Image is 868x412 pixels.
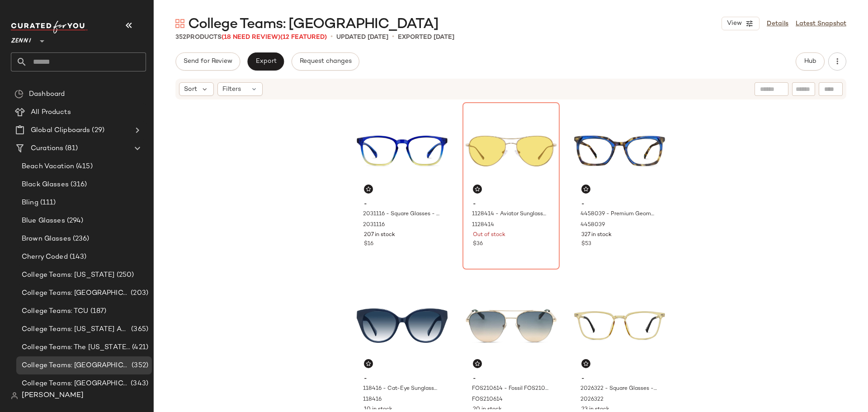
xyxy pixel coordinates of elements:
span: (316) [69,180,87,190]
span: (415) [74,161,93,172]
span: (187) [89,306,107,317]
button: View [722,17,759,30]
button: Send for Review [175,52,240,71]
span: College Teams: [GEOGRAPHIC_DATA] [22,288,129,298]
span: 118416 - Cat-Eye Sunglasses - Blue - Acetate [363,385,439,393]
span: Brown Glasses [22,234,71,244]
div: Products [175,33,327,42]
span: 2026322 - Square Glasses - Yellow - Plastic [580,385,657,393]
span: (111) [38,198,56,208]
span: 4458039 - Premium Geometric Glasses - Blue/Tortoiseshell - Acetate [580,210,657,218]
span: 327 in stock [581,231,612,239]
span: $53 [581,240,591,248]
img: 118416-sunglasses-front-view.jpg [357,280,448,371]
span: 2026322 [580,396,604,404]
span: - [581,375,658,383]
span: - [364,200,440,208]
img: 4458039-eyeglasses-front-view.jpg [574,105,665,197]
span: 4458039 [580,221,605,229]
span: (203) [129,288,148,298]
span: (250) [115,270,134,280]
span: (12 Featured) [280,34,327,41]
span: Bling [22,198,38,208]
span: College Teams: The [US_STATE] State [22,342,130,353]
span: $16 [364,240,373,248]
a: Latest Snapshot [796,19,846,28]
span: Cherry Coded [22,252,68,262]
p: Exported [DATE] [398,33,454,42]
a: Details [767,19,788,28]
img: svg%3e [14,90,24,99]
span: • [330,32,333,43]
span: (18 Need Review) [222,34,280,41]
span: Beach Vacation [22,161,74,172]
span: (81) [63,143,78,154]
span: Blue Glasses [22,216,65,226]
span: College Teams: TCU [22,306,89,317]
span: (143) [68,252,87,262]
img: 2031116-eyeglasses-front-view.jpg [357,105,448,197]
img: cfy_white_logo.C9jOOHJF.svg [11,21,88,33]
span: Zenni [11,31,31,47]
span: $36 [473,240,483,248]
span: [PERSON_NAME] [22,390,84,401]
span: • [392,32,394,43]
button: Export [247,52,284,71]
img: svg%3e [366,186,371,192]
span: (236) [71,234,90,244]
button: Hub [796,52,825,71]
span: Filters [222,85,241,94]
span: College Teams: [GEOGRAPHIC_DATA] [188,15,439,33]
span: (294) [65,216,84,226]
span: (421) [130,342,148,353]
span: View [726,20,742,27]
span: College Teams: [US_STATE] [22,270,115,280]
span: - [581,200,658,208]
span: 352 [175,34,186,41]
span: FOS210614 - Fossil FOS2106 - Gold - Stainless Steel [472,385,548,393]
span: College Teams: [US_STATE] A&M [22,324,129,335]
span: 1128414 [472,221,494,229]
span: Curations [31,143,63,154]
span: - [473,375,549,383]
span: 118416 [363,396,382,404]
span: (352) [130,360,148,371]
button: Request changes [292,52,359,71]
span: Black Glasses [22,180,69,190]
span: College Teams: [GEOGRAPHIC_DATA] [22,360,130,371]
img: svg%3e [583,186,589,192]
span: Dashboard [29,89,65,99]
img: FOS210614-sunglasses-front-view.jpg [466,280,557,371]
span: Out of stock [473,231,505,239]
span: Export [255,58,276,65]
span: 2031116 - Square Glasses - Cobalt - Plastic [363,210,439,218]
span: College Teams: [GEOGRAPHIC_DATA][US_STATE] [22,379,129,389]
span: (365) [129,324,148,335]
img: svg%3e [475,361,480,366]
span: 207 in stock [364,231,395,239]
span: (343) [129,379,148,389]
img: svg%3e [475,186,480,192]
span: Global Clipboards [31,125,90,136]
span: Hub [804,58,816,65]
span: - [364,375,440,383]
span: 1128414 - Aviator Sunglasses - Gold - Stainless Steel [472,210,548,218]
span: 2031116 [363,221,385,229]
img: svg%3e [583,361,589,366]
span: FOS210614 [472,396,503,404]
p: updated [DATE] [336,33,388,42]
span: - [473,200,549,208]
img: 1128414-sunglasses-front-view.jpg [466,105,557,197]
span: Send for Review [183,58,232,65]
img: 2026322-eyeglasses-front-view.jpg [574,280,665,371]
img: svg%3e [11,392,18,399]
img: svg%3e [366,361,371,366]
span: All Products [31,107,71,118]
span: Sort [184,85,197,94]
span: Request changes [299,58,352,65]
img: svg%3e [175,19,184,28]
span: (29) [90,125,104,136]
